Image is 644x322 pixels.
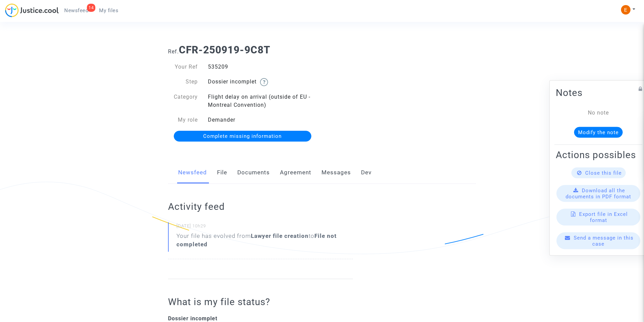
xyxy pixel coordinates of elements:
span: Export file in Excel format [579,211,628,223]
div: Demander [203,116,322,124]
div: 14 [87,4,95,12]
a: Messages [321,162,351,184]
a: Agreement [280,162,311,184]
img: jc-logo.svg [5,3,59,17]
div: Category [163,93,203,109]
a: My files [94,5,124,16]
a: Newsfeed [178,162,207,184]
h2: Activity feed [168,201,353,213]
img: help.svg [260,78,268,86]
div: Step [163,78,203,86]
div: My role [163,116,203,124]
div: Your Ref [163,63,203,71]
a: Documents [237,162,270,184]
span: Download all the documents in PDF format [566,187,631,199]
b: CFR-250919-9C8T [179,44,270,56]
span: Ref. [168,48,179,55]
span: Newsfeed [64,7,88,14]
a: 14Newsfeed [59,5,94,16]
span: Send a message in this case [574,234,634,247]
small: [DATE] 10h29 [176,223,353,232]
h2: What is my file status? [168,296,353,308]
h2: Notes [556,86,641,98]
h2: Actions possibles [556,149,641,160]
span: Complete missing information [203,133,282,139]
span: My files [99,7,118,14]
b: Lawyer file creation [251,232,309,239]
b: File not completed [176,232,337,248]
div: Dossier incomplet [203,78,322,86]
div: No note [566,108,631,117]
img: ACg8ocIeiFvHKe4dA5oeRFd_CiCnuxWUEc1A2wYhRJE3TTWt=s96-c [621,5,630,15]
a: File [217,162,227,184]
button: Modify the note [574,127,623,138]
div: 535209 [203,63,322,71]
div: Your file has evolved from to [176,232,353,249]
div: Flight delay on arrival (outside of EU - Montreal Convention) [203,93,322,109]
a: Dev [361,162,372,184]
span: Close this file [585,170,622,176]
